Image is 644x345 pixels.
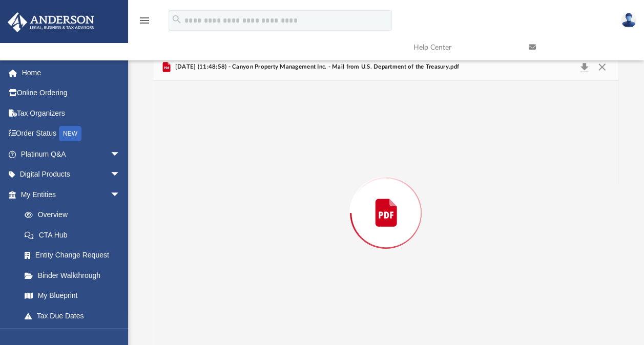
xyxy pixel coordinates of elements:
[406,27,521,68] a: Help Center
[5,12,97,32] img: Anderson Advisors Platinum Portal
[14,286,131,306] a: My Blueprint
[14,225,136,245] a: CTA Hub
[14,245,136,266] a: Entity Change Request
[14,306,136,326] a: Tax Due Dates
[7,184,136,205] a: My Entitiesarrow_drop_down
[59,126,81,141] div: NEW
[110,164,131,185] span: arrow_drop_down
[14,205,136,225] a: Overview
[110,184,131,205] span: arrow_drop_down
[621,13,636,28] img: User Pic
[14,265,136,286] a: Binder Walkthrough
[7,62,136,83] a: Home
[7,103,136,123] a: Tax Organizers
[7,144,136,164] a: Platinum Q&Aarrow_drop_down
[110,144,131,165] span: arrow_drop_down
[7,83,136,103] a: Online Ordering
[154,54,618,345] div: Preview
[138,14,151,27] i: menu
[171,14,182,25] i: search
[7,164,136,185] a: Digital Productsarrow_drop_down
[173,62,459,72] span: [DATE] (11:48:58) - Canyon Property Management Inc. - Mail from U.S. Department of the Treasury.pdf
[7,123,136,144] a: Order StatusNEW
[138,19,151,27] a: menu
